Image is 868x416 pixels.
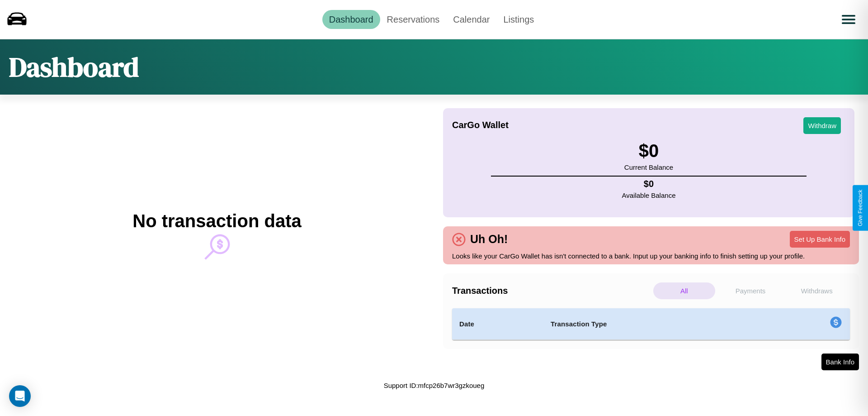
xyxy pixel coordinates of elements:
[622,189,676,201] p: Available Balance
[720,282,782,299] p: Payments
[790,231,850,248] button: Set Up Bank Info
[9,48,139,86] h1: Dashboard
[803,117,841,134] button: Withdraw
[622,179,676,189] h4: $ 0
[624,141,673,161] h3: $ 0
[452,250,850,262] p: Looks like your CarGo Wallet has isn't connected to a bank. Input up your banking info to finish ...
[496,10,541,29] a: Listings
[322,10,380,29] a: Dashboard
[821,354,859,370] button: Bank Info
[446,10,496,29] a: Calendar
[836,7,861,32] button: Open menu
[624,161,673,173] p: Current Balance
[653,282,715,299] p: All
[452,308,850,340] table: simple table
[551,319,756,330] h4: Transaction Type
[459,319,536,330] h4: Date
[786,282,848,299] p: Withdraws
[384,379,485,392] p: Support ID: mfcp26b7wr3gzkoueg
[380,10,447,29] a: Reservations
[9,385,31,407] div: Open Intercom Messenger
[452,286,651,296] h4: Transactions
[466,233,512,246] h4: Uh Oh!
[132,211,301,231] h2: No transaction data
[452,120,509,130] h4: CarGo Wallet
[857,190,863,226] div: Give Feedback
